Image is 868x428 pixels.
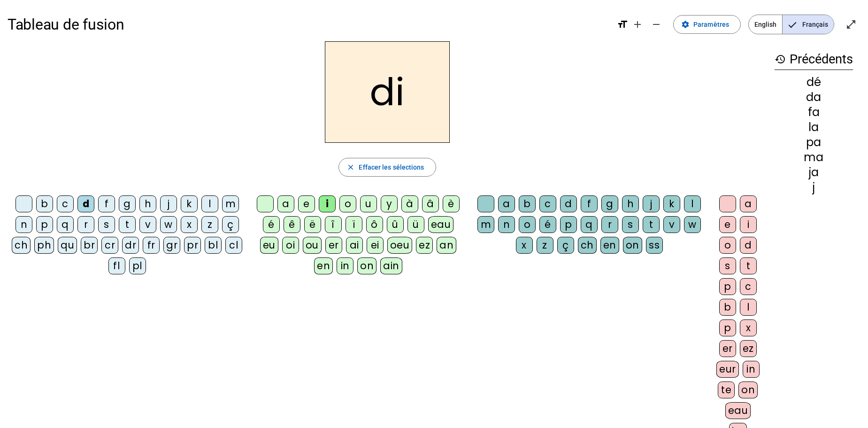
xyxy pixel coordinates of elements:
div: ë [304,216,321,233]
div: la [775,122,853,133]
div: ch [578,237,597,254]
div: ch [12,237,31,254]
div: m [477,216,494,233]
mat-icon: remove [651,19,662,30]
div: c [740,278,757,295]
button: Entrer en plein écran [842,15,860,34]
div: p [36,216,53,233]
div: pa [775,137,853,148]
div: é [263,216,280,233]
mat-icon: history [775,54,786,65]
div: ou [303,237,322,254]
div: m [222,195,239,212]
div: n [498,216,515,233]
div: er [325,237,342,254]
div: d [740,237,757,254]
div: d [77,195,94,212]
span: Effacer les sélections [359,162,424,173]
div: eau [428,216,454,233]
span: Paramètres [693,19,729,30]
div: bl [205,237,222,254]
div: ê [284,216,300,233]
div: h [622,195,639,212]
div: en [314,257,333,274]
div: p [719,278,736,295]
div: i [319,195,336,212]
div: t [643,216,660,233]
div: ss [646,237,663,254]
div: è [443,195,460,212]
div: e [719,216,736,233]
div: r [77,216,94,233]
div: e [298,195,315,212]
div: ï [346,216,362,233]
div: fr [143,237,160,254]
mat-icon: settings [681,20,690,29]
div: z [537,237,553,254]
div: t [740,257,757,274]
div: a [498,195,515,212]
div: é [539,216,556,233]
div: à [401,195,418,212]
div: on [623,237,642,254]
div: er [719,340,736,357]
div: ez [740,340,757,357]
div: a [740,195,757,212]
div: q [57,216,74,233]
mat-icon: close [346,163,355,171]
h3: Précédents [775,49,853,70]
div: l [684,195,701,212]
h2: di [325,41,450,143]
div: s [622,216,639,233]
mat-button-toggle-group: Language selection [748,15,834,34]
h1: Tableau de fusion [8,9,609,39]
div: x [181,216,198,233]
span: English [749,15,782,34]
div: ei [367,237,384,254]
div: ain [380,257,402,274]
div: y [381,195,398,212]
div: v [139,216,156,233]
div: ô [366,216,383,233]
div: eau [725,402,751,419]
div: g [119,195,136,212]
div: da [775,92,853,103]
div: br [81,237,98,254]
div: t [119,216,136,233]
div: b [719,299,736,316]
div: ez [416,237,433,254]
div: g [601,195,618,212]
div: ai [346,237,363,254]
div: oi [282,237,299,254]
div: s [719,257,736,274]
button: Paramètres [673,15,741,34]
div: an [437,237,456,254]
div: gr [163,237,180,254]
span: Français [783,15,834,34]
div: ç [222,216,239,233]
div: v [663,216,680,233]
div: j [643,195,660,212]
button: Diminuer la taille de la police [647,15,666,34]
div: p [560,216,577,233]
div: j [775,182,853,193]
div: ma [775,152,853,163]
div: i [740,216,757,233]
div: ja [775,167,853,178]
div: p [719,319,736,336]
div: n [15,216,32,233]
div: in [337,257,353,274]
div: ü [407,216,424,233]
div: û [387,216,404,233]
div: ph [34,237,54,254]
div: dé [775,77,853,88]
div: fa [775,107,853,118]
div: oeu [387,237,413,254]
mat-icon: format_size [617,19,628,30]
div: z [201,216,218,233]
div: q [581,216,598,233]
div: on [738,381,758,398]
div: b [36,195,53,212]
div: î [325,216,342,233]
div: r [601,216,618,233]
